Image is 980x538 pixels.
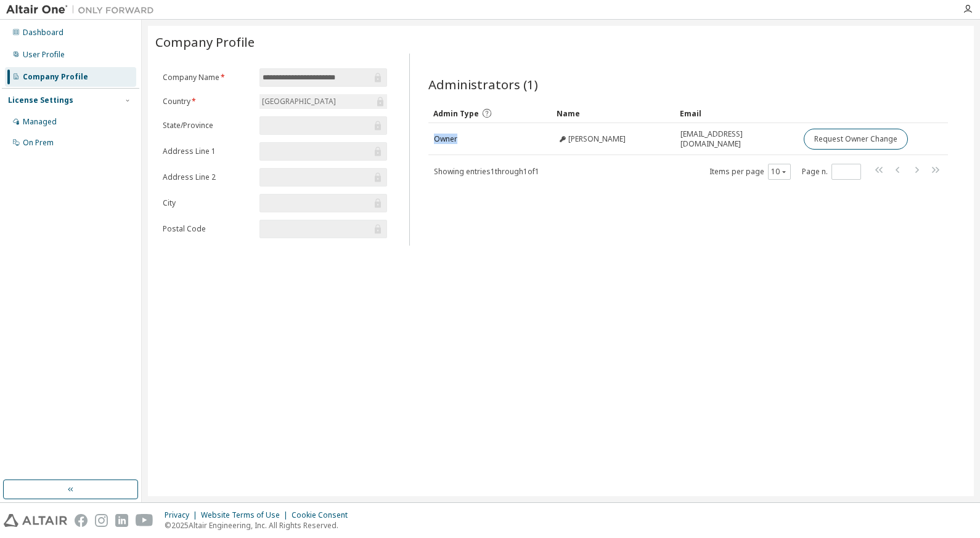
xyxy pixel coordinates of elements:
div: Cookie Consent [292,510,355,520]
div: Website Terms of Use [201,510,292,520]
div: Privacy [165,510,201,520]
div: Name [557,103,670,123]
div: On Prem [23,138,54,148]
img: youtube.svg [136,514,153,527]
label: Address Line 1 [163,147,252,156]
div: [GEOGRAPHIC_DATA] [259,94,386,109]
div: [GEOGRAPHIC_DATA] [260,95,338,108]
div: Managed [23,117,57,127]
button: 10 [771,167,788,177]
img: Altair One [6,4,160,16]
img: facebook.svg [75,514,88,527]
span: Admin Type [433,108,479,119]
div: License Settings [8,95,73,105]
label: State/Province [163,121,252,130]
span: [EMAIL_ADDRESS][DOMAIN_NAME] [680,129,793,149]
div: Email [680,103,793,123]
span: [PERSON_NAME] [568,134,626,144]
img: altair_logo.svg [4,514,67,527]
div: User Profile [23,50,65,60]
span: Items per page [709,164,791,180]
span: Page n. [802,164,861,180]
img: linkedin.svg [115,514,128,527]
img: instagram.svg [95,514,108,527]
label: Country [163,97,252,106]
span: Company Profile [155,33,255,50]
p: © 2025 Altair Engineering, Inc. All Rights Reserved. [165,520,355,531]
label: City [163,198,252,208]
button: Request Owner Change [804,129,908,150]
span: Showing entries 1 through 1 of 1 [434,166,539,177]
label: Company Name [163,73,252,82]
label: Address Line 2 [163,172,252,182]
span: Owner [434,134,457,144]
span: Administrators (1) [428,76,538,93]
label: Postal Code [163,224,252,234]
div: Company Profile [23,72,88,82]
div: Dashboard [23,28,63,38]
